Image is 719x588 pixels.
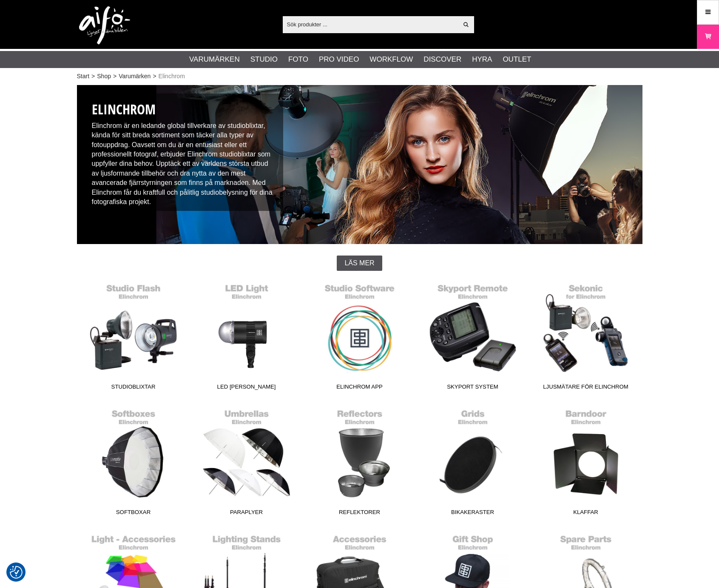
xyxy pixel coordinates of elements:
[77,85,642,244] img: Elinchrom Studioblixtar
[303,405,416,520] a: Reflektorer
[529,508,642,520] span: Klaffar
[288,54,308,65] a: Foto
[119,72,151,81] a: Varumärken
[250,54,278,65] a: Studio
[503,54,531,65] a: Outlet
[92,100,277,119] h1: Elinchrom
[91,72,95,81] span: >
[10,565,23,580] button: Samtyckesinställningar
[113,72,117,81] span: >
[283,18,458,31] input: Sök produkter ...
[416,508,529,520] span: Bikakeraster
[189,54,240,65] a: Varumärken
[190,508,303,520] span: Paraplyer
[303,279,416,394] a: Elinchrom App
[529,279,642,394] a: Ljusmätare för Elinchrom
[369,54,413,65] a: Workflow
[77,279,190,394] a: Studioblixtar
[416,405,529,520] a: Bikakeraster
[10,566,23,579] img: Revisit consent button
[319,54,359,65] a: Pro Video
[190,383,303,394] span: LED [PERSON_NAME]
[159,72,185,81] span: Elinchrom
[423,54,461,65] a: Discover
[344,259,374,267] span: Läs mer
[190,279,303,394] a: LED [PERSON_NAME]
[529,383,642,394] span: Ljusmätare för Elinchrom
[529,405,642,520] a: Klaffar
[190,405,303,520] a: Paraplyer
[85,94,284,211] div: Elinchrom är en ledande global tillverkare av studioblixtar, kända för sitt breda sortiment som t...
[303,508,416,520] span: Reflektorer
[303,383,416,394] span: Elinchrom App
[416,279,529,394] a: Skyport System
[79,6,130,45] img: logo.png
[77,72,90,81] a: Start
[97,72,111,81] a: Shop
[153,72,156,81] span: >
[77,383,190,394] span: Studioblixtar
[416,383,529,394] span: Skyport System
[77,405,190,520] a: Softboxar
[77,508,190,520] span: Softboxar
[472,54,492,65] a: Hyra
